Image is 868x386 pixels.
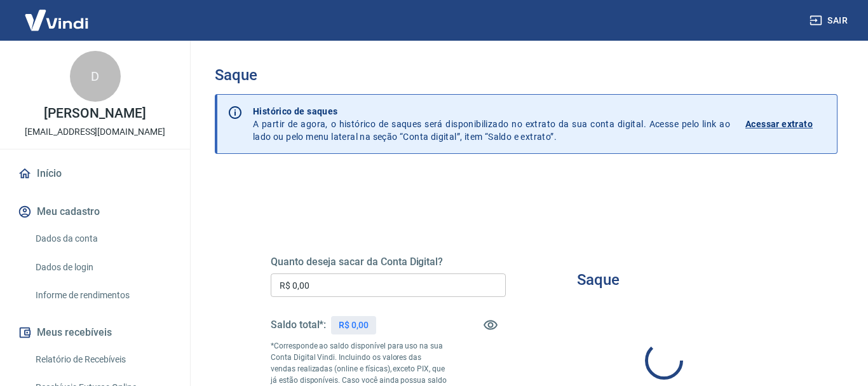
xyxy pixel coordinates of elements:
p: R$ 0,00 [339,319,369,332]
a: Informe de rendimentos [31,282,175,308]
button: Meus recebíveis [15,319,175,347]
h5: Saldo total*: [271,319,326,331]
p: Acessar extrato [745,118,813,130]
a: Dados de login [31,254,175,280]
p: [EMAIL_ADDRESS][DOMAIN_NAME] [25,125,165,139]
h5: Quanto deseja sacar da Conta Digital? [271,256,506,268]
a: Acessar extrato [745,105,827,143]
a: Dados da conta [31,226,175,252]
p: Histórico de saques [253,105,730,118]
p: A partir de agora, o histórico de saques será disponibilizado no extrato da sua conta digital. Ac... [253,105,730,143]
a: Início [15,160,175,188]
p: [PERSON_NAME] [44,107,146,120]
h3: Saque [577,271,620,289]
button: Meu cadastro [15,198,175,226]
a: Relatório de Recebíveis [31,347,175,373]
button: Sair [807,9,853,32]
h3: Saque [215,66,837,84]
img: Vindi [15,1,98,39]
div: D [70,51,121,102]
